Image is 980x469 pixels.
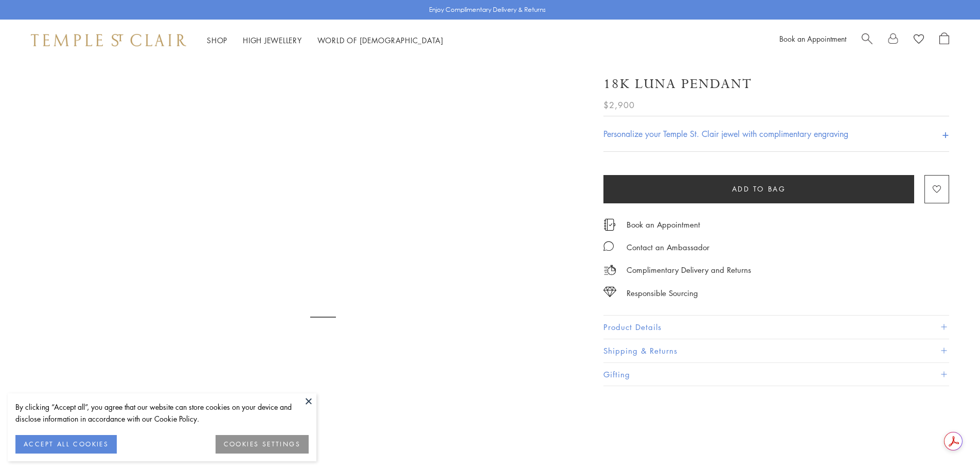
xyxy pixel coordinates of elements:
[207,35,227,45] a: ShopShop
[627,219,700,230] a: Book an Appointment
[603,175,914,203] button: Add to bag
[429,5,546,15] p: Enjoy Complimentary Delivery & Returns
[603,219,616,231] img: icon_appointment.svg
[929,421,970,459] iframe: Gorgias live chat messenger
[15,401,309,425] div: By clicking “Accept all”, you agree that our website can store cookies on your device and disclos...
[603,75,752,93] h1: 18K Luna Pendant
[603,264,616,276] img: icon_delivery.svg
[627,241,709,254] div: Contact an Ambassador
[627,287,698,300] div: Responsible Sourcing
[914,32,924,48] a: View Wishlist
[216,435,309,454] button: COOKIES SETTINGS
[603,339,949,362] button: Shipping & Returns
[207,34,443,47] nav: Main navigation
[603,363,949,386] button: Gifting
[603,128,848,140] h4: Personalize your Temple St. Clair jewel with complimentary engraving
[243,35,302,45] a: High JewelleryHigh Jewellery
[15,435,117,454] button: ACCEPT ALL COOKIES
[779,33,846,44] a: Book an Appointment
[603,287,616,297] img: icon_sourcing.svg
[603,316,949,339] button: Product Details
[942,124,949,143] h4: +
[603,98,635,112] span: $2,900
[317,35,443,45] a: World of [DEMOGRAPHIC_DATA]World of [DEMOGRAPHIC_DATA]
[732,183,786,195] span: Add to bag
[31,34,186,46] img: Temple St. Clair
[939,32,949,48] a: Open Shopping Bag
[603,241,614,251] img: MessageIcon-01_2.svg
[862,32,872,48] a: Search
[627,264,751,276] p: Complimentary Delivery and Returns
